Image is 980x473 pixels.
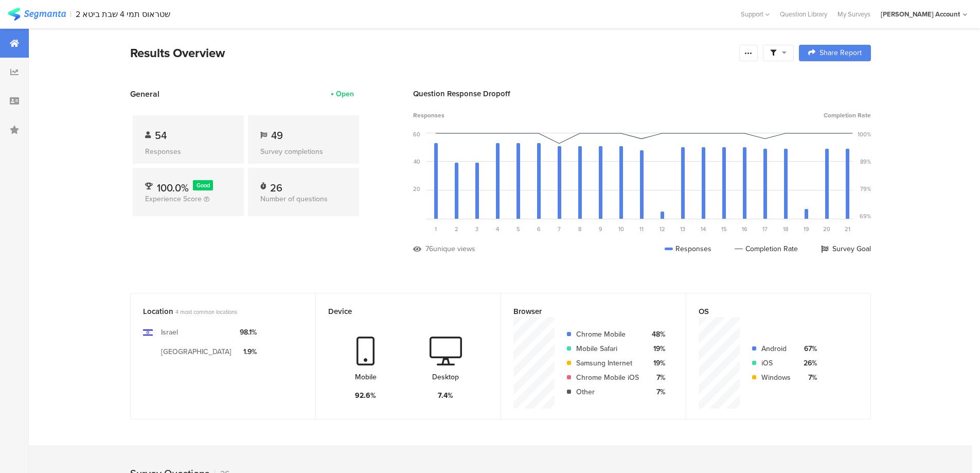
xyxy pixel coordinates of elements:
[845,225,850,233] span: 21
[647,329,665,340] div: 48%
[761,343,791,354] div: Android
[881,9,960,19] div: [PERSON_NAME] Account
[260,146,347,157] div: Survey completions
[576,387,639,397] div: Other
[513,306,656,317] div: Browser
[413,130,420,138] div: 60
[70,8,72,20] div: |
[425,243,433,254] div: 76
[799,372,817,383] div: 7%
[145,146,231,157] div: Responses
[832,9,876,19] a: My Surveys
[647,343,665,354] div: 19%
[823,225,830,233] span: 20
[799,343,817,354] div: 67%
[680,225,685,233] span: 13
[647,387,665,397] div: 7%
[516,225,520,233] span: 5
[742,225,747,233] span: 16
[355,372,377,382] div: Mobile
[328,306,471,317] div: Device
[558,225,561,233] span: 7
[475,225,478,233] span: 3
[414,157,420,166] div: 40
[271,128,283,143] span: 49
[130,88,159,100] span: General
[143,306,286,317] div: Location
[161,346,231,357] div: [GEOGRAPHIC_DATA]
[435,225,437,233] span: 1
[860,157,871,166] div: 89%
[799,358,817,369] div: 26%
[721,225,727,233] span: 15
[699,306,841,317] div: OS
[240,346,257,357] div: 1.9%
[455,225,458,233] span: 2
[576,372,639,383] div: Chrome Mobile iOS
[496,225,499,233] span: 4
[858,130,871,138] div: 100%
[155,128,167,143] span: 54
[576,329,639,340] div: Chrome Mobile
[761,358,791,369] div: iOS
[599,225,602,233] span: 9
[804,225,809,233] span: 19
[157,180,189,196] span: 100.0%
[819,49,862,57] span: Share Report
[783,225,788,233] span: 18
[537,225,541,233] span: 6
[161,327,178,338] div: Israel
[660,225,665,233] span: 12
[413,111,444,120] span: Responses
[576,343,639,354] div: Mobile Safari
[860,212,871,220] div: 69%
[270,180,282,190] div: 26
[576,358,639,369] div: Samsung Internet
[639,225,644,233] span: 11
[175,308,237,316] span: 4 most common locations
[775,9,832,19] a: Question Library
[433,243,475,254] div: unique views
[432,372,459,382] div: Desktop
[821,243,871,254] div: Survey Goal
[355,390,376,401] div: 92.6%
[824,111,871,120] span: Completion Rate
[413,88,871,99] div: Question Response Dropoff
[647,372,665,383] div: 7%
[741,6,770,22] div: Support
[240,327,257,338] div: 98.1%
[130,44,734,62] div: Results Overview
[336,89,354,99] div: Open
[438,390,453,401] div: 7.4%
[860,185,871,193] div: 79%
[647,358,665,369] div: 19%
[145,194,202,204] span: Experience Score
[578,225,581,233] span: 8
[76,9,170,19] div: 2 שטראוס תמי 4 שבת ביטא
[413,185,420,193] div: 20
[701,225,706,233] span: 14
[735,243,798,254] div: Completion Rate
[761,372,791,383] div: Windows
[260,194,328,204] span: Number of questions
[197,181,210,189] span: Good
[762,225,768,233] span: 17
[665,243,711,254] div: Responses
[618,225,624,233] span: 10
[8,8,66,21] img: segmanta logo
